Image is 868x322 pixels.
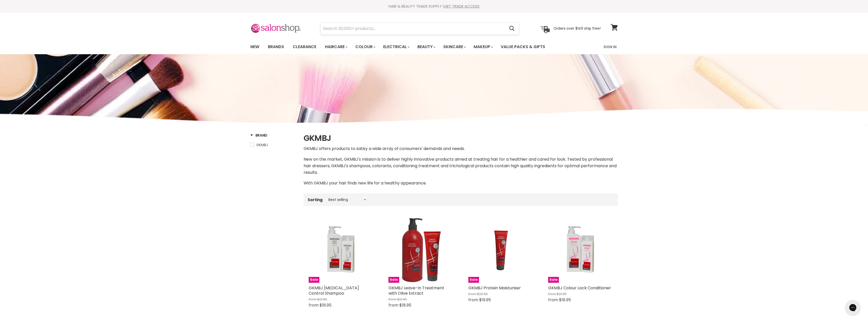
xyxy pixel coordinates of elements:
[309,297,317,302] span: from
[379,42,413,52] a: Electrical
[548,277,559,283] span: Sale
[317,297,327,302] span: $21.95
[321,42,350,52] a: Haircare
[477,292,488,296] span: $20.95
[304,180,618,186] p: With GKMBJ your hair finds new life for a healthy appearance.
[470,42,496,52] a: Makeup
[548,218,613,283] img: GKMBJ Colour Lock Conditioner
[304,156,618,176] p: New on the market, GKMBJ's mission is to deliver highly innovative products aimed at treating hai...
[505,23,519,34] button: Search
[389,218,453,283] img: GKMBJ Leave-In Treatment with Olive Extract
[479,297,491,303] span: $19.95
[468,229,533,272] img: GKMBJ Protein Moisturiser
[289,42,320,52] a: Clearance
[497,42,549,52] a: Value Packs & Gifts
[352,42,378,52] a: Colour
[309,302,319,308] span: from
[304,145,618,152] p: GKMBJ offers products to satisy a wide array of consumers' demands and needs.
[320,23,519,35] form: Product
[414,42,438,52] a: Beauty
[250,133,268,138] h3: Brand
[309,218,373,283] img: GKMBJ Dandruff Control Shampoo
[264,42,288,52] a: Brands
[468,218,533,283] a: GKMBJ Protein MoisturiserSale
[309,285,359,296] a: GKMBJ [MEDICAL_DATA] Control Shampoo
[320,302,331,308] span: $18.95
[309,218,373,283] a: GKMBJ Dandruff Control ShampooSale
[843,298,863,317] iframe: Gorgias live chat messenger
[256,142,268,147] span: GKMBJ
[389,297,396,302] span: from
[548,297,558,303] span: from
[600,42,620,52] a: Sign In
[321,23,505,34] input: Search
[548,285,611,291] a: GKMBJ Colour Lock Conditioner
[468,277,479,283] span: Sale
[308,198,323,202] label: Sorting
[389,218,453,283] a: GKMBJ Leave-In Treatment with Olive ExtractSale
[389,285,444,296] a: GKMBJ Leave-In Treatment with Olive Extract
[304,133,618,143] h1: GKMBJ
[439,42,469,52] a: Skincare
[444,4,479,9] a: GET TRADE ACCESS
[557,292,567,296] span: $21.95
[399,302,411,308] span: $18.95
[244,4,624,9] div: HAIR & BEAUTY TRADE SUPPLY |
[244,40,624,54] nav: Main
[548,292,556,296] span: from
[389,277,399,283] span: Sale
[309,277,319,283] span: Sale
[247,40,575,54] ul: Main menu
[468,285,521,291] a: GKMBJ Protein Moisturiser
[247,42,263,52] a: New
[250,142,297,148] a: GKMBJ
[548,218,613,283] a: GKMBJ Colour Lock ConditionerSale
[559,297,571,303] span: $18.95
[468,297,478,303] span: from
[389,302,398,308] span: from
[553,26,601,31] p: Orders over $149 ship free!
[397,297,407,302] span: $21.95
[468,292,476,296] span: from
